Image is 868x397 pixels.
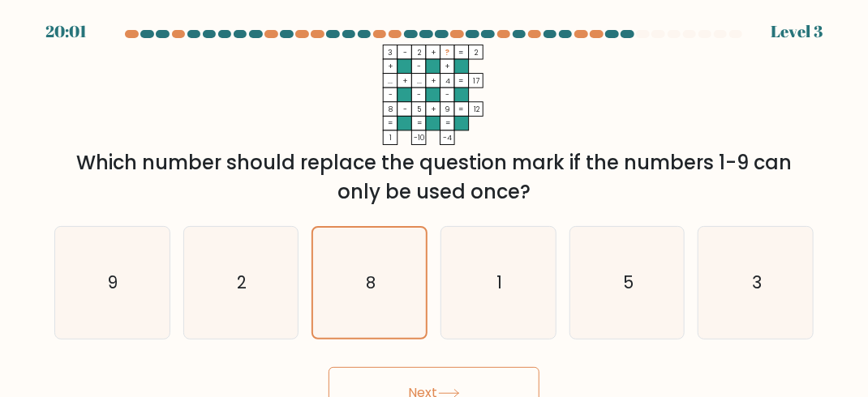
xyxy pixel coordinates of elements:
[419,48,423,58] tspan: 2
[446,76,451,86] tspan: 4
[445,134,453,143] tspan: -4
[403,76,409,86] tspan: +
[446,105,452,114] tspan: 9
[415,134,425,143] tspan: -10
[432,76,437,86] tspan: +
[418,105,422,114] tspan: 5
[390,134,393,143] tspan: 1
[389,105,393,114] tspan: 8
[460,76,465,86] tspan: =
[389,90,393,100] tspan: -
[418,90,422,100] tspan: -
[404,48,408,58] tspan: -
[418,62,422,71] tspan: -
[418,119,423,129] tspan: =
[623,271,634,294] text: 5
[771,19,823,44] div: Level 3
[404,105,408,114] tspan: -
[447,90,451,100] tspan: -
[432,48,437,58] tspan: +
[475,105,481,114] tspan: 12
[496,271,502,294] text: 1
[460,105,465,114] tspan: =
[446,62,452,71] tspan: +
[752,271,762,294] text: 3
[446,119,451,129] tspan: =
[476,48,480,58] tspan: 2
[447,48,451,58] tspan: ?
[389,48,394,58] tspan: 3
[389,76,394,86] tspan: ...
[418,76,423,86] tspan: ...
[237,271,247,294] text: 2
[389,62,394,71] tspan: +
[366,271,376,294] text: 8
[432,105,437,114] tspan: +
[45,19,87,44] div: 20:01
[389,119,394,129] tspan: =
[475,76,481,86] tspan: 17
[64,148,804,207] div: Which number should replace the question mark if the numbers 1-9 can only be used once?
[460,48,465,58] tspan: =
[109,271,118,294] text: 9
